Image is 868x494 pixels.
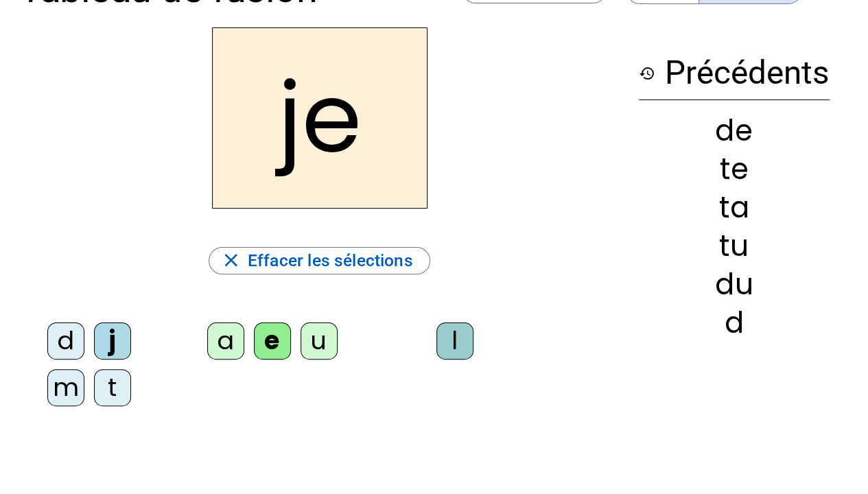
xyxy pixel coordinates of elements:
div: u [301,322,338,360]
button: Effacer les sélections [209,247,430,274]
span: Effacer les sélections [248,246,413,275]
div: e [254,322,291,360]
div: l [436,322,473,360]
div: t [94,369,131,406]
div: a [207,322,244,360]
div: d [639,309,830,338]
h3: Précédents [639,47,830,100]
div: tu [639,232,830,261]
mat-icon: history [639,65,655,82]
div: m [47,369,84,406]
h2: je [212,27,427,209]
div: te [639,155,830,184]
div: de [639,117,830,145]
mat-icon: close [220,250,242,272]
div: j [94,322,131,360]
div: ta [639,193,830,222]
div: du [639,270,830,299]
div: d [47,322,84,360]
